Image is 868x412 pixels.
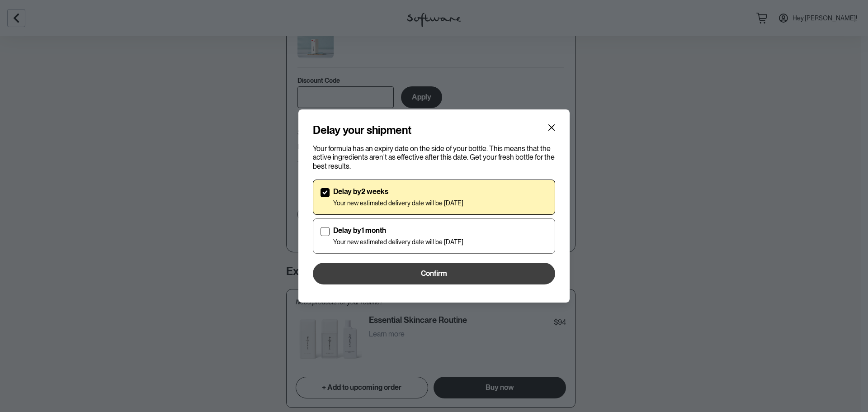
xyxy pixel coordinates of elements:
p: Delay by 1 month [333,226,463,235]
p: Delay by 2 weeks [333,187,463,196]
h4: Delay your shipment [313,124,411,137]
p: Your formula has an expiry date on the side of your bottle. This means that the active ingredient... [313,144,555,170]
span: Confirm [421,269,447,278]
p: Your new estimated delivery date will be [DATE] [333,238,463,246]
button: Close [544,120,559,135]
button: Confirm [313,263,555,284]
p: Your new estimated delivery date will be [DATE] [333,199,463,207]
